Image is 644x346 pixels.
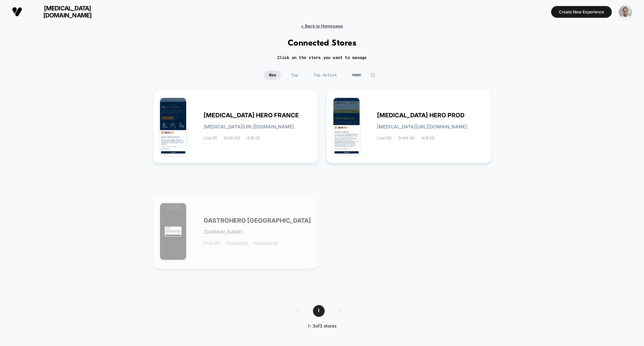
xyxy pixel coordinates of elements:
span: Draft (0) [398,136,415,140]
button: Create New Experience [551,6,612,18]
img: GASTRO_HERO_FRANCE [160,98,186,155]
span: [MEDICAL_DATA] HERO FRANCE [204,113,299,118]
span: GASTROHERO [GEOGRAPHIC_DATA] [204,218,311,223]
span: Archived (0) [254,241,278,246]
span: A/B (1) [247,136,260,140]
div: 1 - 3 of 3 stores [290,324,355,329]
span: Paused (0) [227,241,248,246]
span: Draft (0) [204,241,220,246]
img: edit [370,73,375,78]
span: Live (3) [377,136,391,140]
span: < Back to Homepage [301,23,343,28]
span: [MEDICAL_DATA] HERO PROD [377,113,465,118]
img: Visually logo [12,7,22,17]
span: [MEDICAL_DATA][URL][DOMAIN_NAME] [204,124,294,129]
h2: Click on the store you want to manage [277,55,367,60]
button: [MEDICAL_DATA][DOMAIN_NAME] [10,4,110,19]
span: New [264,70,281,80]
img: GASTROHERO_GERMANY [160,203,186,260]
button: ppic [617,5,634,19]
span: [DOMAIN_NAME] [204,230,243,234]
h1: Connected Stores [288,39,357,48]
span: 1 [313,305,325,317]
img: ppic [619,5,632,18]
span: Top [286,70,303,80]
span: [MEDICAL_DATA][URL][DOMAIN_NAME] [377,124,467,129]
img: GASTRO_HERO_PROD [333,98,360,155]
span: Draft (0) [224,136,240,140]
span: A/B (2) [421,136,435,140]
span: Top Active [308,70,342,80]
span: Live (1) [204,136,217,140]
span: [MEDICAL_DATA][DOMAIN_NAME] [27,5,108,19]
